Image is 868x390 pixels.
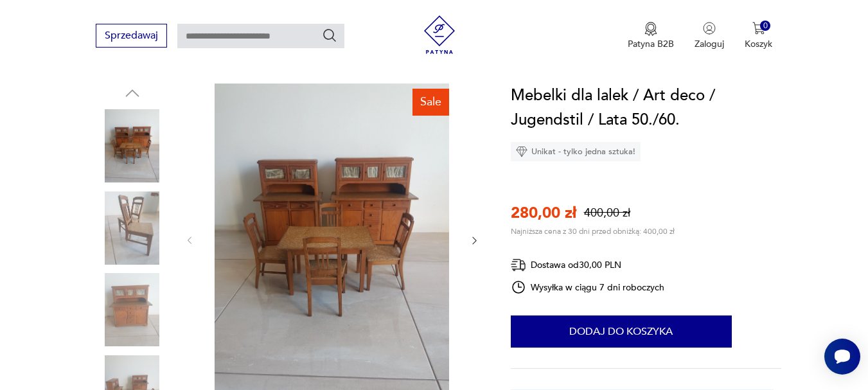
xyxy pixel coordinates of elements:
[511,84,782,132] h1: Mebelki dla lalek / Art deco / Jugendstil / Lata 50./60.
[628,22,674,50] a: Ikona medaluPatyna B2B
[96,273,169,346] img: Zdjęcie produktu Mebelki dla lalek / Art deco / Jugendstil / Lata 50./60.
[412,89,449,116] div: Sale
[745,38,772,50] p: Koszyk
[695,22,724,50] button: Zaloguj
[511,142,641,161] div: Unikat - tylko jedna sztuka!
[628,22,674,50] button: Patyna B2B
[584,205,630,221] p: 400,00 zł
[511,226,675,236] p: Najniższa cena z 30 dni przed obniżką: 400,00 zł
[96,191,169,265] img: Zdjęcie produktu Mebelki dla lalek / Art deco / Jugendstil / Lata 50./60.
[511,315,732,348] button: Dodaj do koszyka
[644,22,657,36] img: Ikona medalu
[760,21,771,31] div: 0
[96,24,167,48] button: Sprzedawaj
[703,22,716,35] img: Ikonka użytkownika
[511,202,576,224] p: 280,00 zł
[695,38,724,50] p: Zaloguj
[745,22,772,50] button: 0Koszyk
[420,15,459,54] img: Patyna - sklep z meblami i dekoracjami vintage
[752,22,765,35] img: Ikona koszyka
[96,32,167,41] a: Sprzedawaj
[96,109,169,182] img: Zdjęcie produktu Mebelki dla lalek / Art deco / Jugendstil / Lata 50./60.
[322,28,337,43] button: Szukaj
[824,339,860,375] iframe: Smartsupp widget button
[511,279,665,295] div: Wysyłka w ciągu 7 dni roboczych
[516,146,527,157] img: Ikona diamentu
[628,38,674,50] p: Patyna B2B
[511,257,526,273] img: Ikona dostawy
[511,257,665,273] div: Dostawa od 30,00 PLN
